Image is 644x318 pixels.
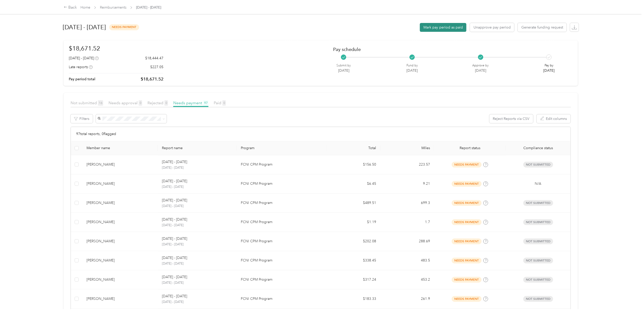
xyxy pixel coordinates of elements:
[87,146,154,150] div: Member name
[544,68,555,73] p: [DATE]
[452,181,482,187] span: needs payment
[380,232,434,251] td: 288.69
[452,296,482,302] span: needs payment
[71,127,570,141] div: 97 total reports, 0 flagged
[162,261,233,266] p: [DATE] - [DATE]
[420,23,466,32] button: Mark pay period as paid
[82,141,158,155] th: Member name
[162,178,187,184] p: [DATE] - [DATE]
[173,100,208,105] span: Needs payment
[71,114,93,123] button: Filters
[162,274,187,280] p: [DATE] - [DATE]
[162,185,233,189] p: [DATE] - [DATE]
[87,219,154,225] div: [PERSON_NAME]
[162,217,187,222] p: [DATE] - [DATE]
[87,296,154,302] div: [PERSON_NAME]
[327,194,380,213] td: $489.51
[109,100,142,105] span: Needs approval
[452,219,482,225] span: needs payment
[162,300,233,304] p: [DATE] - [DATE]
[523,258,553,263] span: Not submitted
[241,162,323,167] p: FCNI CPM Program
[71,100,103,105] span: Not submitted
[87,277,154,282] div: [PERSON_NAME]
[162,281,233,285] p: [DATE] - [DATE]
[518,23,567,32] button: Generate funding request
[241,277,323,282] p: FCNI CPM Program
[162,223,233,228] p: [DATE] - [DATE]
[64,5,77,11] div: Back
[327,213,380,232] td: $1.19
[162,204,233,208] p: [DATE] - [DATE]
[150,64,163,70] p: $227.05
[158,141,237,155] th: Report name
[327,174,380,194] td: $6.45
[523,277,553,283] span: Not submitted
[237,141,327,155] th: Program
[63,21,106,33] h1: [DATE] - [DATE]
[452,162,482,168] span: needs payment
[69,64,93,70] div: Late reports
[98,100,103,106] span: 16
[473,68,489,73] p: [DATE]
[489,114,533,123] button: Reject Reports via CSV
[222,100,226,106] span: 0
[452,258,482,263] span: needs payment
[380,174,434,194] td: 9.21
[406,68,418,73] p: [DATE]
[241,258,323,263] p: FCNI CPM Program
[336,63,351,68] p: Submit by
[333,47,564,52] h2: Pay schedule
[162,198,187,203] p: [DATE] - [DATE]
[327,251,380,270] td: $338.45
[380,155,434,174] td: 223.57
[380,270,434,289] td: 453.2
[523,200,553,206] span: Not submitted
[203,100,208,106] span: 97
[145,56,163,61] p: $18,444.47
[69,56,99,61] div: [DATE] - [DATE]
[162,294,187,299] p: [DATE] - [DATE]
[523,219,553,225] span: Not submitted
[438,146,502,150] span: Report status
[237,289,327,309] td: FCNI CPM Program
[241,238,323,244] p: FCNI CPM Program
[331,146,376,150] div: Total
[380,213,434,232] td: 1.7
[147,100,168,105] span: Rejected
[452,200,482,206] span: needs payment
[87,258,154,263] div: [PERSON_NAME]
[241,219,323,225] p: FCNI CPM Program
[237,155,327,174] td: FCNI CPM Program
[544,63,555,68] p: Pay by
[470,23,514,32] button: Unapprove pay period
[380,289,434,309] td: 261.9
[162,166,233,170] p: [DATE] - [DATE]
[87,238,154,244] div: [PERSON_NAME]
[139,100,142,106] span: 0
[523,162,553,168] span: Not submitted
[162,236,187,242] p: [DATE] - [DATE]
[237,213,327,232] td: FCNI CPM Program
[523,238,553,244] span: Not submitted
[380,194,434,213] td: 699.3
[327,289,380,309] td: $183.33
[241,181,323,187] p: FCNI CPM Program
[237,232,327,251] td: FCNI CPM Program
[241,200,323,206] p: FCNI CPM Program
[69,76,95,82] p: Pay period total
[80,5,90,10] a: Home
[109,24,139,30] span: needs payment
[164,100,168,106] span: 0
[87,181,154,187] div: [PERSON_NAME]
[523,296,553,302] span: Not submitted
[87,200,154,206] div: [PERSON_NAME]
[136,5,161,10] span: [DATE] - [DATE]
[327,232,380,251] td: $202.08
[473,63,489,68] p: Approve by
[406,63,418,68] p: Fund by
[69,44,163,53] h1: $18,671.52
[327,270,380,289] td: $317.24
[237,251,327,270] td: FCNI CPM Program
[510,146,567,150] span: Compliance status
